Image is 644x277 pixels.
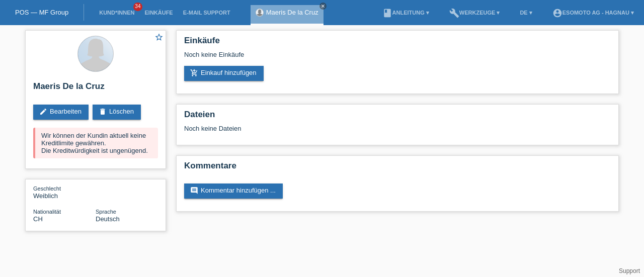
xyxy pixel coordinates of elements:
[184,125,492,132] div: Noch keine Dateien
[515,10,537,16] a: DE ▾
[184,183,283,199] a: commentKommentar hinzufügen ...
[15,9,68,16] a: POS — MF Group
[184,66,264,81] a: add_shopping_cartEinkauf hinzufügen
[184,51,611,66] div: Noch keine Einkäufe
[33,215,43,223] span: Schweiz
[184,36,611,51] h2: Einkäufe
[377,10,434,16] a: bookAnleitung ▾
[39,108,47,116] i: edit
[184,110,611,125] h2: Dateien
[154,33,164,42] i: star_border
[619,267,640,274] a: Support
[94,10,139,16] a: Kund*innen
[382,8,392,18] i: book
[178,10,235,16] a: E-Mail Support
[139,10,178,16] a: Einkäufe
[33,209,61,215] span: Nationalität
[99,108,107,116] i: delete
[33,128,158,158] div: Wir können der Kundin aktuell keine Kreditlimite gewähren. Die Kreditwürdigkeit ist ungenügend.
[96,215,120,223] span: Deutsch
[444,10,505,16] a: buildWerkzeuge ▾
[33,186,61,192] span: Geschlecht
[33,105,89,120] a: editBearbeiten
[266,9,318,16] a: Maeris De la Cruz
[33,81,158,97] h2: Maeris De la Cruz
[190,187,198,195] i: comment
[320,4,326,9] i: close
[96,209,116,215] span: Sprache
[449,8,459,18] i: build
[184,161,611,176] h2: Kommentare
[552,8,562,18] i: account_circle
[133,3,142,11] span: 34
[93,105,141,120] a: deleteLöschen
[547,10,639,16] a: account_circleEsomoto AG - Hagnau ▾
[33,184,96,200] div: Weiblich
[154,33,164,43] a: star_border
[190,69,198,77] i: add_shopping_cart
[319,3,327,10] a: close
